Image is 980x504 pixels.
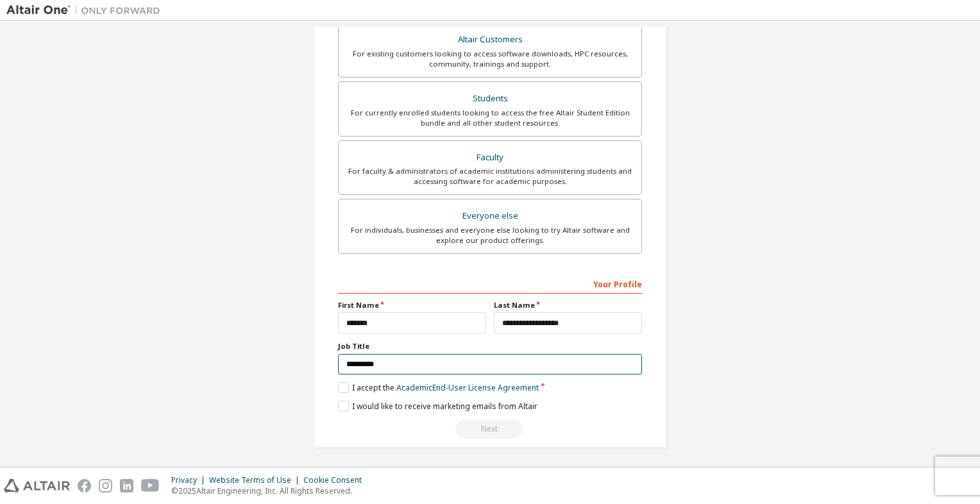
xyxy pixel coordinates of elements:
div: Website Terms of Use [209,475,303,485]
a: Academic End-User License Agreement [396,382,539,393]
div: Your Profile [338,273,642,294]
img: linkedin.svg [120,479,133,492]
img: youtube.svg [141,479,160,492]
img: Altair One [6,4,167,17]
p: © 2025 Altair Engineering, Inc. All Rights Reserved. [171,485,369,496]
label: I accept the [338,382,539,393]
img: facebook.svg [78,479,91,492]
div: Privacy [171,475,209,485]
div: Cookie Consent [303,475,369,485]
label: Last Name [494,300,642,310]
div: Everyone else [346,207,634,225]
div: For currently enrolled students looking to access the free Altair Student Edition bundle and all ... [346,108,634,128]
div: For existing customers looking to access software downloads, HPC resources, community, trainings ... [346,49,634,69]
img: instagram.svg [99,479,112,492]
div: For faculty & administrators of academic institutions administering students and accessing softwa... [346,166,634,187]
img: altair_logo.svg [4,479,70,492]
label: First Name [338,300,486,310]
label: I would like to receive marketing emails from Altair [338,401,537,412]
div: Read and acccept EULA to continue [338,419,642,439]
div: For individuals, businesses and everyone else looking to try Altair software and explore our prod... [346,225,634,246]
div: Altair Customers [346,31,634,49]
div: Faculty [346,149,634,167]
div: Students [346,90,634,108]
label: Job Title [338,341,642,351]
